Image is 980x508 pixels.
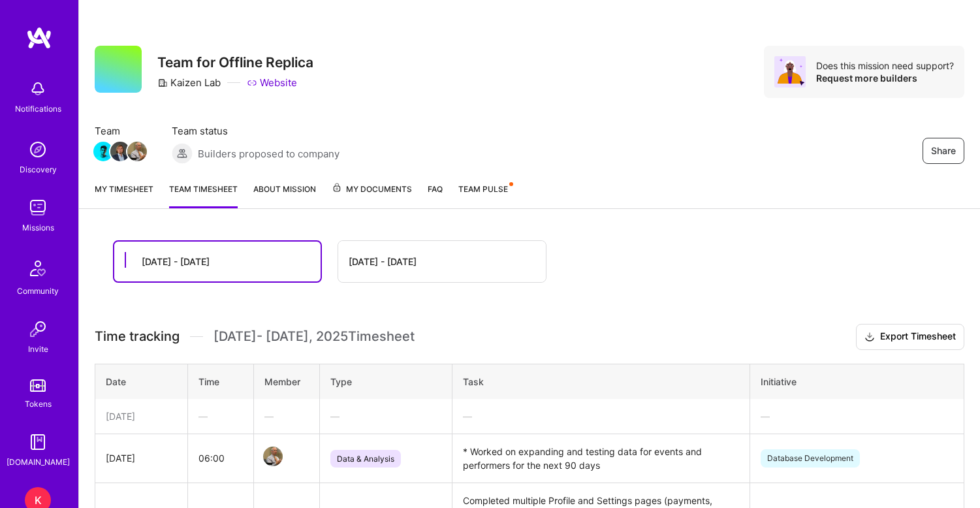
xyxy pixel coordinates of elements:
a: My timesheet [95,182,153,208]
img: Team Member Avatar [263,447,283,466]
a: Team Member Avatar [95,140,112,163]
div: — [330,409,441,423]
span: My Documents [332,182,412,197]
th: Member [254,364,320,399]
a: Team Member Avatar [264,445,281,468]
a: My Documents [332,182,412,208]
span: Data & Analysis [330,450,401,468]
span: Team Pulse [458,184,508,194]
div: Discovery [20,163,57,176]
div: Notifications [15,102,61,116]
span: Time tracking [95,328,180,345]
th: Date [95,364,188,399]
span: Builders proposed to company [198,147,340,161]
a: Team Member Avatar [112,140,129,163]
th: Initiative [750,364,964,399]
img: teamwork [25,195,51,221]
i: icon Download [864,330,875,344]
a: Team Pulse [458,182,512,208]
button: Share [923,138,964,164]
div: Does this mission need support? [816,59,954,72]
a: Website [247,76,297,89]
div: — [264,409,309,423]
div: Missions [22,221,54,234]
i: icon CompanyGray [157,78,168,88]
img: tokens [30,379,46,392]
img: bell [25,76,51,102]
th: Task [452,364,750,399]
div: [DATE] - [DATE] [142,255,210,268]
a: Team timesheet [169,182,238,208]
th: Time [187,364,253,399]
h3: Team for Offline Replica [157,54,313,71]
div: — [198,409,243,423]
span: Database Development [761,449,860,468]
div: [DATE] - [DATE] [349,255,417,268]
span: Team status [172,124,340,138]
div: Community [17,284,59,298]
span: Team [95,124,146,138]
div: — [761,409,953,423]
span: Share [931,144,956,157]
a: FAQ [428,182,443,208]
img: Team Member Avatar [110,142,130,161]
div: — [463,409,739,423]
div: Request more builders [816,72,954,84]
img: Team Member Avatar [127,142,147,161]
div: [DOMAIN_NAME] [7,455,70,469]
img: Invite [25,316,51,342]
div: [DATE] [106,451,177,465]
td: * Worked on expanding and testing data for events and performers for the next 90 days [452,434,750,483]
th: Type [320,364,452,399]
img: Avatar [774,56,806,87]
button: Export Timesheet [856,324,964,350]
div: [DATE] [106,409,177,423]
div: Invite [28,342,48,356]
img: Builders proposed to company [172,143,193,164]
img: guide book [25,429,51,455]
td: 06:00 [187,434,253,483]
span: [DATE] - [DATE] , 2025 Timesheet [213,328,415,345]
a: About Mission [253,182,316,208]
img: discovery [25,136,51,163]
a: Team Member Avatar [129,140,146,163]
img: logo [26,26,52,50]
img: Community [22,253,54,284]
div: Kaizen Lab [157,76,221,89]
img: Team Member Avatar [93,142,113,161]
div: Tokens [25,397,52,411]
